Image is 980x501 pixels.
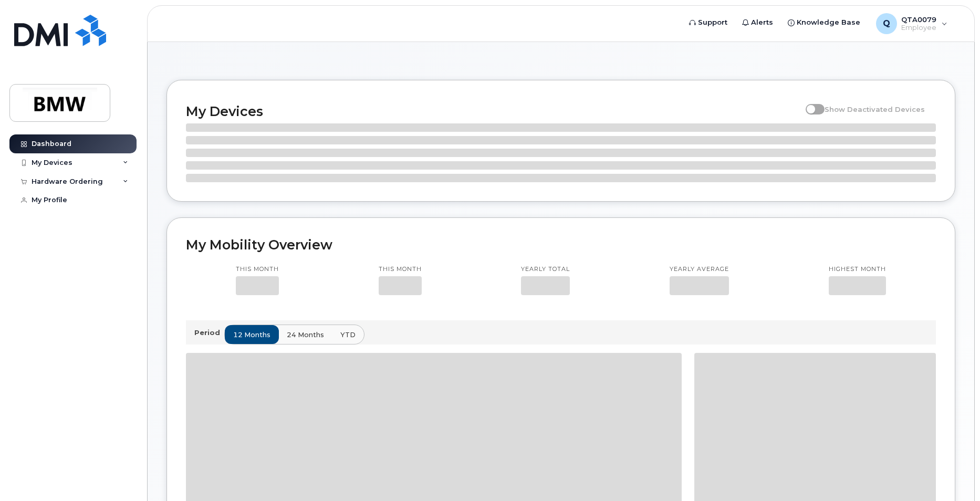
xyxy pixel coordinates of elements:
[806,99,814,108] input: Show Deactivated Devices
[340,330,356,340] span: YTD
[186,237,936,253] h2: My Mobility Overview
[521,265,570,274] p: Yearly total
[825,105,925,113] span: Show Deactivated Devices
[236,265,279,274] p: This month
[670,265,729,274] p: Yearly average
[287,330,324,340] span: 24 months
[194,328,224,338] p: Period
[829,265,886,274] p: Highest month
[379,265,422,274] p: This month
[186,103,800,119] h2: My Devices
